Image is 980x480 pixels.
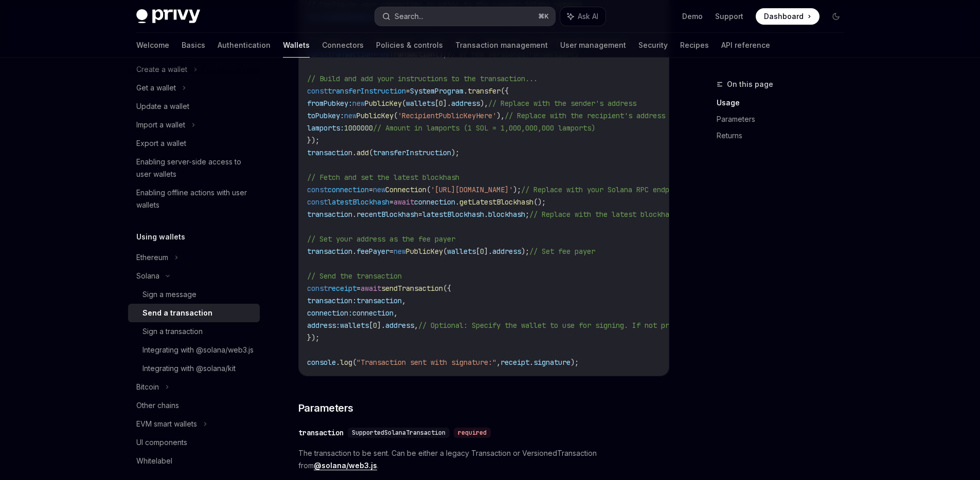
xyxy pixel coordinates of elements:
[307,210,352,219] span: transaction
[560,7,605,26] button: Ask AI
[727,78,773,90] span: On this page
[715,11,743,22] a: Support
[357,210,418,219] span: recentBlockhash
[307,136,319,145] span: });
[538,12,549,21] span: ⌘ K
[389,197,394,207] span: =
[352,308,394,318] span: connection
[717,111,852,127] a: Parameters
[218,33,271,58] a: Authentication
[443,284,451,293] span: ({
[480,99,488,108] span: ),
[468,86,501,96] span: transfer
[352,99,365,108] span: new
[385,185,426,194] span: Connection
[435,99,439,108] span: [
[307,86,328,96] span: const
[328,284,357,293] span: receipt
[128,304,260,322] a: Send a transaction
[369,321,373,330] span: [
[357,247,389,256] span: feePayer
[307,321,340,330] span: address:
[352,210,357,219] span: .
[344,123,373,133] span: 1000000
[307,333,319,342] span: });
[128,322,260,341] a: Sign a transaction
[357,148,369,157] span: add
[454,428,491,438] div: required
[492,247,521,256] span: address
[406,86,410,96] span: =
[328,185,369,194] span: connection
[389,247,394,256] span: =
[298,428,344,438] div: transaction
[476,247,480,256] span: [
[352,429,446,437] span: SupportedSolanaTransaction
[394,247,406,256] span: new
[513,185,521,194] span: );
[128,183,260,214] a: Enabling offline actions with user wallets
[828,8,844,25] button: Toggle dark mode
[128,341,260,359] a: Integrating with @solana/web3.js
[136,231,185,243] h5: Using wallets
[307,74,538,83] span: // Build and add your instructions to the transaction...
[394,308,398,318] span: ,
[136,187,254,211] div: Enabling offline actions with user wallets
[128,97,260,116] a: Update a wallet
[307,271,402,281] span: // Send the transaction
[533,358,571,367] span: signature
[529,358,533,367] span: .
[418,321,826,330] span: // Optional: Specify the wallet to use for signing. If not provided, the first wallet will be used.
[521,185,686,194] span: // Replace with your Solana RPC endpoint
[336,358,340,367] span: .
[533,197,546,207] span: ();
[422,210,484,219] span: latestBlockhash
[376,33,443,58] a: Policies & controls
[298,401,353,415] span: Parameters
[142,362,236,375] div: Integrating with @solana/kit
[352,247,357,256] span: .
[496,111,505,120] span: ),
[377,321,385,330] span: ].
[717,127,852,144] a: Returns
[385,321,414,330] span: address
[128,285,260,304] a: Sign a message
[501,86,509,96] span: ({
[128,134,260,153] a: Export a wallet
[484,247,492,256] span: ].
[529,247,595,256] span: // Set fee payer
[344,111,357,120] span: new
[136,156,254,180] div: Enabling server-side access to user wallets
[352,148,357,157] span: .
[682,11,703,22] a: Demo
[443,247,447,256] span: (
[128,396,260,415] a: Other chains
[394,197,414,207] span: await
[369,148,373,157] span: (
[373,148,451,157] span: transferInstruction
[406,247,443,256] span: PublicKey
[402,296,406,305] span: ,
[283,33,310,58] a: Wallets
[328,197,389,207] span: latestBlockhash
[381,284,443,293] span: sendTransaction
[307,123,344,133] span: lamports:
[357,296,402,305] span: transaction
[406,99,435,108] span: wallets
[394,111,398,120] span: (
[307,296,357,305] span: transaction:
[402,99,406,108] span: (
[455,197,459,207] span: .
[298,447,669,472] span: The transaction to be sent. Can be either a legacy Transaction or VersionedTransaction from .
[307,148,352,157] span: transaction
[439,99,443,108] span: 0
[459,197,533,207] span: getLatestBlockhash
[560,33,626,58] a: User management
[322,33,364,58] a: Connectors
[136,399,179,412] div: Other chains
[128,433,260,452] a: UI components
[182,33,205,58] a: Basics
[136,9,200,24] img: dark logo
[521,247,529,256] span: );
[451,148,459,157] span: );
